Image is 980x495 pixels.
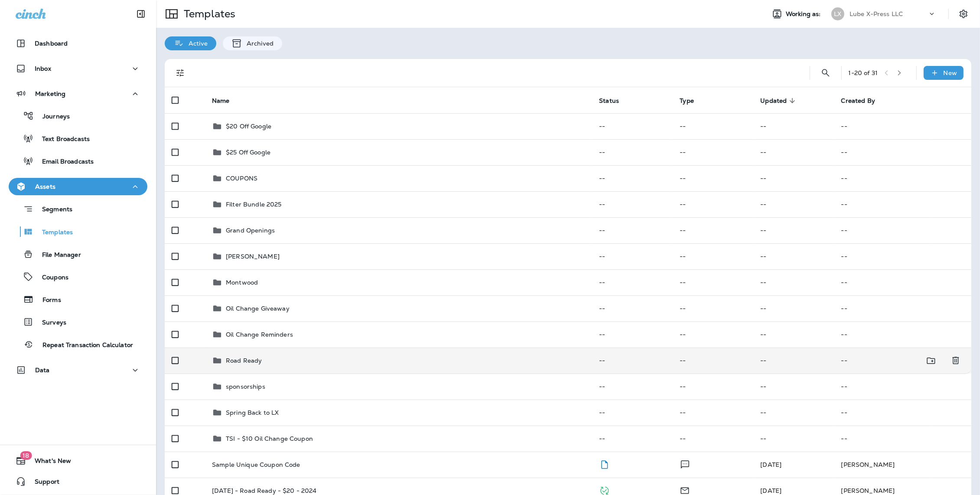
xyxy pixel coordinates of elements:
td: -- [592,426,673,452]
p: Spring Back to LX [226,409,279,416]
td: -- [673,321,753,347]
p: Montwood [226,279,258,286]
button: Collapse Sidebar [129,5,153,23]
p: $20 Off Google [226,123,271,130]
td: -- [673,139,753,165]
td: -- [754,269,834,295]
button: Delete [947,352,964,370]
p: Text Broadcasts [33,135,90,144]
td: -- [673,191,753,217]
td: -- [673,426,753,452]
td: -- [834,191,971,217]
p: $25 Off Google [226,149,270,156]
td: -- [673,374,753,400]
td: -- [834,165,971,191]
td: -- [592,374,673,400]
span: Created By [841,97,886,105]
td: -- [834,269,971,295]
td: -- [673,400,753,426]
button: Coupons [9,268,147,286]
td: -- [754,321,834,347]
span: Published [599,486,610,494]
p: Marketing [35,90,65,97]
p: Surveys [33,319,66,327]
span: Updated [761,97,798,105]
span: Name [212,97,230,105]
td: -- [754,426,834,452]
td: -- [592,113,673,139]
td: -- [834,347,931,374]
span: Text [680,460,690,468]
span: Omar Chavez [761,487,782,495]
p: Journeys [34,113,70,121]
td: -- [592,217,673,243]
p: Sample Unique Coupon Code [212,461,300,468]
span: Type [680,97,705,105]
td: -- [834,139,971,165]
td: -- [673,243,753,269]
button: Filters [172,64,189,82]
button: Text Broadcasts [9,129,147,148]
td: -- [754,347,834,374]
button: Marketing [9,85,147,102]
td: -- [754,139,834,165]
p: Forms [34,296,61,305]
button: Templates [9,223,147,241]
span: Working as: [786,10,823,18]
p: Email Broadcasts [33,158,94,166]
td: -- [592,191,673,217]
td: -- [754,400,834,426]
td: -- [834,217,971,243]
span: Status [599,97,630,105]
p: Filter Bundle 2025 [226,201,282,208]
p: File Manager [33,251,81,259]
p: Repeat Transaction Calculator [34,341,133,350]
button: Data [9,361,147,379]
td: -- [834,321,971,347]
td: -- [592,295,673,321]
p: Coupons [33,274,68,282]
p: Oil Change Giveaway [226,305,290,312]
td: -- [592,139,673,165]
td: -- [754,165,834,191]
span: Name [212,97,241,105]
td: -- [754,217,834,243]
td: -- [592,347,673,374]
p: [DATE] - Road Ready - $20 - 2024 [212,487,316,494]
button: Email Broadcasts [9,152,147,170]
button: Settings [956,6,971,22]
p: Templates [180,7,235,20]
td: -- [673,165,753,191]
button: File Manager [9,245,147,263]
p: Inbox [35,65,51,72]
td: -- [834,113,971,139]
span: Status [599,97,619,105]
p: TSI - $10 Oil Change Coupon [226,435,313,442]
p: Dashboard [35,40,68,47]
td: -- [592,165,673,191]
p: [PERSON_NAME] [226,253,280,260]
td: -- [834,295,971,321]
p: COUPONS [226,175,257,182]
span: Jason Munk [761,461,782,469]
button: Forms [9,290,147,308]
p: New [944,69,957,76]
p: Oil Change Reminders [226,331,293,338]
span: Type [680,97,694,105]
td: -- [834,243,971,269]
td: -- [834,400,971,426]
button: Surveys [9,313,147,331]
button: Assets [9,178,147,195]
td: -- [754,113,834,139]
p: Archived [242,40,273,47]
td: -- [673,347,753,374]
td: -- [754,295,834,321]
td: -- [673,269,753,295]
td: -- [592,400,673,426]
td: -- [834,374,971,400]
span: Email [680,486,690,494]
span: Updated [761,97,787,105]
button: Move to folder [922,352,940,370]
td: -- [673,295,753,321]
div: 1 - 20 of 31 [849,69,878,76]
